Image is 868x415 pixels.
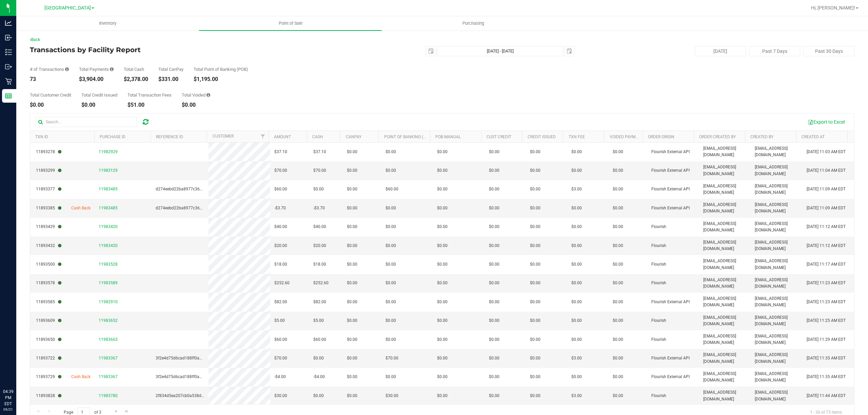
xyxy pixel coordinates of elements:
span: Flourish [651,261,666,268]
span: [DATE] 11:23 AM EDT [807,280,846,286]
span: [EMAIL_ADDRESS][DOMAIN_NAME] [703,183,747,196]
span: $0.00 [437,299,448,305]
span: $60.00 [274,186,287,192]
span: select [426,46,436,56]
span: $0.00 [613,149,623,155]
a: Created At [802,134,825,139]
span: Purchasing [453,20,493,26]
span: $0.00 [530,224,540,230]
span: $0.00 [489,280,499,286]
span: d274eebd22ba8977c36557bb7a5c3664 [156,187,230,191]
span: d274eebd22ba8977c36557bb7a5c3664 [156,206,230,210]
div: $0.00 [30,102,71,108]
span: $0.00 [347,317,357,324]
span: [EMAIL_ADDRESS][DOMAIN_NAME] [755,352,798,365]
span: $0.00 [347,186,357,192]
span: $0.00 [530,261,540,268]
span: $37.10 [313,149,326,155]
span: 11893729 [36,374,61,380]
span: [DATE] 11:09 AM EDT [807,205,846,211]
span: $0.00 [571,205,582,211]
span: $0.00 [613,243,623,249]
span: $0.00 [437,280,448,286]
span: $40.00 [313,224,326,230]
span: 11983589 [99,281,118,285]
span: $0.00 [613,336,623,343]
span: Flourish External API [651,374,690,380]
span: $0.00 [530,355,540,361]
span: Flourish [651,317,666,324]
span: $0.00 [489,167,499,174]
span: $18.00 [313,261,326,268]
span: [DATE] 11:17 AM EDT [807,261,846,268]
span: $0.00 [571,261,582,268]
a: Customer [213,134,234,139]
span: $0.00 [571,243,582,249]
span: $0.00 [613,355,623,361]
span: [DATE] 11:35 AM EDT [807,374,846,380]
div: $0.00 [81,102,117,108]
span: [DATE] 11:03 AM EDT [807,149,846,155]
a: Back [30,37,40,42]
button: Export to Excel [804,116,849,128]
a: Reference ID [156,134,183,139]
span: $70.00 [313,167,326,174]
span: $0.00 [571,374,582,380]
span: $0.00 [571,224,582,230]
span: $0.00 [489,355,499,361]
span: 11893828 [36,393,61,399]
span: $0.00 [437,243,448,249]
span: $3.00 [571,186,582,192]
span: [GEOGRAPHIC_DATA] [44,5,91,11]
span: $0.00 [386,336,396,343]
span: 2f834d5ea207cb0a538d886ab9d2883e [156,393,230,398]
span: $0.00 [489,186,499,192]
span: 11893278 [36,149,61,155]
p: 04:39 PM EDT [3,389,13,407]
span: $0.00 [437,393,448,399]
span: $0.00 [530,317,540,324]
a: Purchase ID [100,134,125,139]
span: $3.00 [571,393,582,399]
span: $70.00 [274,355,287,361]
span: $0.00 [571,167,582,174]
span: $0.00 [489,243,499,249]
inline-svg: Outbound [5,63,12,70]
button: Past 7 Days [749,46,800,56]
div: $0.00 [182,102,210,108]
span: 11893429 [36,224,61,230]
span: 3f2e4d75d6cad188ff0ab42be065200d [156,374,228,379]
span: 11893609 [36,317,61,324]
span: [EMAIL_ADDRESS][DOMAIN_NAME] [703,333,747,346]
span: $70.00 [386,355,398,361]
span: $0.00 [613,205,623,211]
span: Flourish External API [651,299,690,305]
iframe: Resource center [7,361,27,381]
span: $0.00 [571,299,582,305]
div: Total Customer Credit [30,93,71,97]
span: $0.00 [571,317,582,324]
span: Flourish External API [651,355,690,361]
span: $0.00 [313,186,324,192]
span: $0.00 [530,243,540,249]
span: select [565,46,574,56]
span: $0.00 [613,393,623,399]
span: $60.00 [274,336,287,343]
span: [EMAIL_ADDRESS][DOMAIN_NAME] [755,239,798,252]
span: $0.00 [386,224,396,230]
span: $0.00 [437,261,448,268]
span: $0.00 [613,224,623,230]
span: $0.00 [530,299,540,305]
span: $0.00 [530,149,540,155]
span: 11893585 [36,299,61,305]
div: Total Voided [182,93,210,97]
iframe: Resource center unread badge [20,360,28,368]
span: $0.00 [347,224,357,230]
span: [EMAIL_ADDRESS][DOMAIN_NAME] [703,239,747,252]
span: $0.00 [386,205,396,211]
span: $0.00 [437,355,448,361]
span: $18.00 [274,261,287,268]
span: [EMAIL_ADDRESS][DOMAIN_NAME] [703,314,747,327]
span: $0.00 [489,149,499,155]
i: Count of all successful payment transactions, possibly including voids, refunds, and cash-back fr... [65,67,69,71]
